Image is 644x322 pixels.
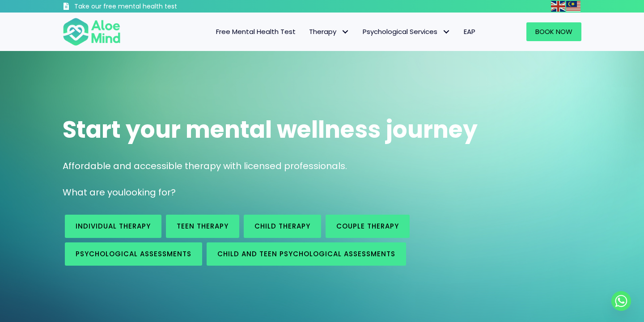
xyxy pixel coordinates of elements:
a: Child and Teen Psychological assessments [207,242,406,266]
a: Book Now [526,22,581,41]
span: Psychological Services: submenu [440,25,453,38]
a: Whatsapp [611,291,631,311]
span: Child and Teen Psychological assessments [217,249,395,258]
a: Teen Therapy [166,215,239,238]
span: EAP [464,27,475,36]
img: ms [566,1,580,12]
a: Individual therapy [65,215,161,238]
img: Aloe mind Logo [63,17,121,47]
span: What are you [63,186,123,199]
a: Malay [566,1,581,11]
a: Take our free mental health test [63,2,225,13]
span: Book Now [535,27,572,36]
a: Psychological ServicesPsychological Services: submenu [356,22,457,41]
span: Psychological assessments [76,249,191,258]
a: EAP [457,22,482,41]
img: en [551,1,565,12]
span: Free Mental Health Test [216,27,296,36]
a: TherapyTherapy: submenu [302,22,356,41]
a: Couple therapy [326,215,410,238]
span: Psychological Services [363,27,450,36]
span: Therapy [309,27,349,36]
span: Individual therapy [76,221,151,231]
span: Start your mental wellness journey [63,113,478,146]
p: Affordable and accessible therapy with licensed professionals. [63,160,581,173]
span: Child Therapy [254,221,310,231]
nav: Menu [132,22,482,41]
h3: Take our free mental health test [74,2,225,11]
span: looking for? [123,186,176,199]
a: Child Therapy [244,215,321,238]
span: Therapy: submenu [339,25,352,38]
span: Teen Therapy [177,221,229,231]
a: Free Mental Health Test [209,22,302,41]
a: Psychological assessments [65,242,202,266]
span: Couple therapy [336,221,399,231]
a: English [551,1,566,11]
